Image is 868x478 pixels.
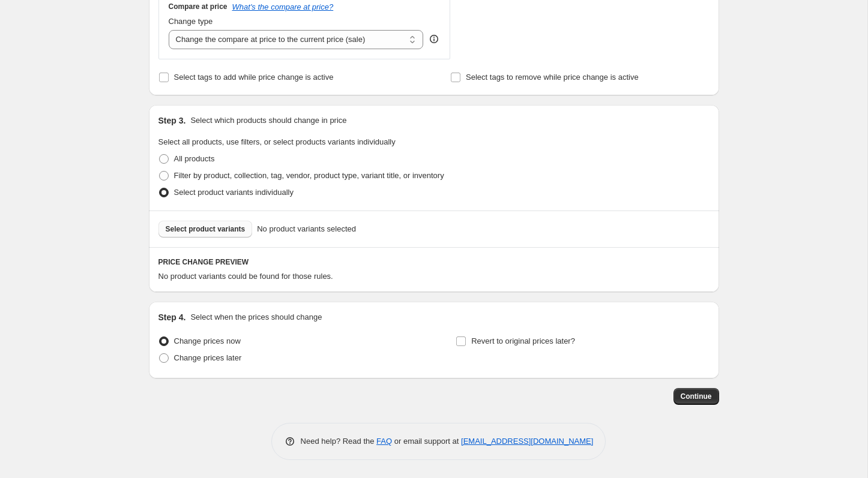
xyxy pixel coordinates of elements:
span: Change prices now [174,336,241,345]
span: Select tags to add while price change is active [174,73,334,82]
span: Filter by product, collection, tag, vendor, product type, variant title, or inventory [174,171,444,180]
span: Select product variants individually [174,188,294,197]
span: or email support at [392,437,461,446]
span: No product variants could be found for those rules. [158,272,333,281]
span: Need help? Read the [301,437,377,446]
span: Select all products, use filters, or select products variants individually [158,137,396,146]
h6: PRICE CHANGE PREVIEW [158,257,710,267]
span: Change type [169,17,213,26]
span: Change prices later [174,353,242,362]
button: Select product variants [158,221,253,238]
button: What's the compare at price? [232,2,334,11]
span: Continue [681,392,712,401]
a: [EMAIL_ADDRESS][DOMAIN_NAME] [461,437,593,446]
span: All products [174,154,215,163]
p: Select which products should change in price [190,115,346,127]
span: Revert to original prices later? [471,336,575,345]
p: Select when the prices should change [190,311,322,323]
h2: Step 3. [158,115,186,127]
h2: Step 4. [158,311,186,323]
div: help [428,33,440,45]
span: Select product variants [166,224,246,234]
a: FAQ [376,437,392,446]
h3: Compare at price [169,2,228,11]
span: No product variants selected [257,223,356,235]
span: Select tags to remove while price change is active [466,73,639,82]
button: Continue [674,388,719,405]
